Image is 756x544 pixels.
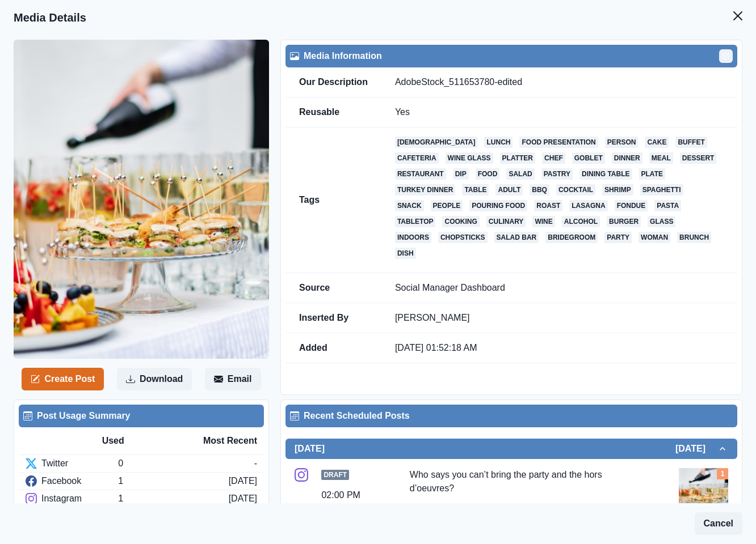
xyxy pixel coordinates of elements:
[542,152,565,164] a: chef
[395,313,470,322] a: [PERSON_NAME]
[649,152,673,164] a: meal
[500,152,535,164] a: platter
[321,488,378,516] div: 02:00 PM US/Eastern
[395,200,424,211] a: snack
[117,368,192,390] button: Download
[381,333,737,363] td: [DATE] 01:52:18 AM
[615,200,648,211] a: fondue
[654,200,681,211] a: pasta
[530,184,549,195] a: bbq
[442,216,479,227] a: cooking
[639,232,670,243] a: woman
[532,216,555,227] a: wine
[534,200,562,211] a: roast
[118,474,228,488] div: 1
[645,137,669,148] a: cake
[395,152,439,164] a: cafeteria
[395,232,431,243] a: indoors
[395,282,724,294] p: Social Manager Dashboard
[602,184,633,195] a: shrimp
[285,333,381,363] td: Added
[675,137,707,148] a: buffet
[648,216,675,227] a: glass
[572,152,605,164] a: goblet
[229,492,257,505] div: [DATE]
[26,474,118,488] div: Facebook
[295,443,325,454] h2: [DATE]
[604,232,632,243] a: party
[14,40,269,359] img: jgvz3tctoa663jxajd6r
[381,67,737,97] td: AdobeStock_511653780-edited
[254,457,257,470] div: -
[726,5,749,27] button: Close
[677,232,711,243] a: brunch
[118,457,254,470] div: 0
[285,439,737,459] button: [DATE][DATE]
[285,127,381,273] td: Tags
[395,248,416,259] a: dish
[639,168,665,180] a: plate
[453,168,469,180] a: dip
[290,49,733,63] div: Media Information
[494,232,539,243] a: salad bar
[179,434,257,448] div: Most Recent
[462,184,489,195] a: table
[395,216,436,227] a: tabletop
[431,200,463,211] a: people
[562,216,600,227] a: alcohol
[290,409,733,423] div: Recent Scheduled Posts
[695,512,742,535] button: Cancel
[541,168,573,180] a: pastry
[675,443,717,454] h2: [DATE]
[569,200,607,211] a: lasagna
[679,468,728,517] img: jgvz3tctoa663jxajd6r
[381,97,737,127] td: Yes
[438,232,488,243] a: chopsticks
[506,168,534,180] a: salad
[102,434,180,448] div: Used
[285,303,381,333] td: Inserted By
[26,492,118,505] div: Instagram
[612,152,642,164] a: dinner
[717,468,728,479] div: Total Media Attached
[23,409,259,423] div: Post Usage Summary
[484,137,513,148] a: lunch
[486,216,526,227] a: culinary
[285,67,381,97] td: Our Description
[285,273,381,303] td: Source
[395,184,455,195] a: turkey dinner
[519,137,598,148] a: food presentation
[579,168,632,180] a: dining table
[640,184,683,195] a: spaghetti
[229,474,257,488] div: [DATE]
[22,368,104,390] button: Create Post
[495,184,523,195] a: adult
[446,152,493,164] a: wine glass
[395,137,478,148] a: [DEMOGRAPHIC_DATA]
[556,184,595,195] a: cocktail
[545,232,598,243] a: bridegroom
[469,200,527,211] a: pouring food
[476,168,500,180] a: food
[26,457,118,470] div: Twitter
[719,49,733,63] button: Edit
[395,168,446,180] a: restaurant
[285,97,381,127] td: Reusable
[607,216,641,227] a: burger
[321,470,349,480] span: Draft
[118,492,228,505] div: 1
[680,152,717,164] a: dessert
[605,137,639,148] a: person
[205,368,261,390] button: Email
